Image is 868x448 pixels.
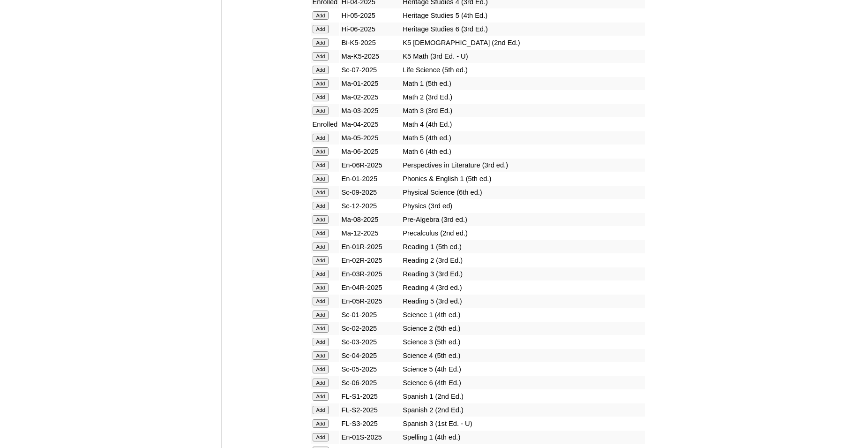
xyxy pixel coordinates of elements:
td: Math 5 (4th ed.) [401,131,645,144]
td: Sc-02-2025 [340,322,401,335]
td: Spanish 3 (1st Ed. - U) [401,417,645,430]
td: Ma-K5-2025 [340,50,401,63]
input: Add [313,243,329,251]
td: Ma-08-2025 [340,213,401,226]
td: Ma-06-2025 [340,145,401,158]
td: Phonics & English 1 (5th ed.) [401,172,645,185]
input: Add [313,351,329,360]
td: Ma-03-2025 [340,104,401,117]
input: Add [313,215,329,224]
td: Sc-06-2025 [340,376,401,389]
input: Add [313,134,329,142]
td: En-01S-2025 [340,431,401,444]
td: Sc-09-2025 [340,186,401,199]
td: Life Science (5th ed.) [401,63,645,76]
td: Science 2 (5th ed.) [401,322,645,335]
td: Math 4 (4th Ed.) [401,118,645,131]
td: Bi-K5-2025 [340,36,401,49]
td: Pre-Algebra (3rd ed.) [401,213,645,226]
td: Sc-03-2025 [340,335,401,349]
input: Add [313,365,329,373]
td: Reading 3 (3rd Ed.) [401,267,645,281]
td: Science 5 (4th Ed.) [401,363,645,376]
td: Science 6 (4th Ed.) [401,376,645,389]
input: Add [313,270,329,278]
td: Science 1 (4th ed.) [401,308,645,321]
input: Add [313,297,329,305]
td: Spanish 1 (2nd Ed.) [401,390,645,403]
input: Add [313,202,329,210]
td: Ma-05-2025 [340,131,401,144]
input: Add [313,433,329,441]
td: Ma-04-2025 [340,118,401,131]
td: Science 4 (5th ed.) [401,349,645,362]
td: Sc-12-2025 [340,199,401,213]
td: En-05R-2025 [340,295,401,308]
td: En-01-2025 [340,172,401,185]
td: K5 [DEMOGRAPHIC_DATA] (2nd Ed.) [401,36,645,49]
td: Heritage Studies 6 (3rd Ed.) [401,23,645,36]
td: K5 Math (3rd Ed. - U) [401,50,645,63]
td: Sc-07-2025 [340,63,401,76]
td: En-02R-2025 [340,254,401,267]
td: Physical Science (6th ed.) [401,186,645,199]
input: Add [313,311,329,319]
td: Math 3 (3rd Ed.) [401,104,645,117]
td: En-03R-2025 [340,267,401,281]
input: Add [313,161,329,169]
td: Hi-05-2025 [340,9,401,22]
input: Add [313,25,329,33]
td: Reading 5 (3rd ed.) [401,295,645,308]
input: Add [313,175,329,183]
td: Hi-06-2025 [340,23,401,36]
input: Add [313,338,329,346]
input: Add [313,392,329,401]
td: Ma-01-2025 [340,77,401,90]
input: Add [313,11,329,20]
input: Add [313,147,329,156]
td: Reading 2 (3rd Ed.) [401,254,645,267]
input: Add [313,93,329,101]
td: Perspectives in Literature (3rd ed.) [401,159,645,172]
input: Add [313,52,329,61]
input: Add [313,379,329,387]
td: FL-S1-2025 [340,390,401,403]
input: Add [313,406,329,414]
input: Add [313,106,329,115]
td: Science 3 (5th ed.) [401,335,645,349]
td: FL-S3-2025 [340,417,401,430]
td: Sc-01-2025 [340,308,401,321]
input: Add [313,38,329,47]
td: En-04R-2025 [340,281,401,294]
input: Add [313,66,329,74]
td: Spelling 1 (4th ed.) [401,431,645,444]
input: Add [313,188,329,197]
td: Sc-04-2025 [340,349,401,362]
input: Add [313,79,329,88]
td: Spanish 2 (2nd Ed.) [401,403,645,417]
td: Physics (3rd ed) [401,199,645,213]
input: Add [313,256,329,265]
td: En-06R-2025 [340,159,401,172]
td: Sc-05-2025 [340,363,401,376]
input: Add [313,324,329,333]
td: Math 1 (5th ed.) [401,77,645,90]
td: Precalculus (2nd ed.) [401,227,645,240]
td: En-01R-2025 [340,240,401,253]
td: Ma-12-2025 [340,227,401,240]
td: FL-S2-2025 [340,403,401,417]
td: Math 2 (3rd Ed.) [401,91,645,104]
input: Add [313,419,329,428]
td: Math 6 (4th ed.) [401,145,645,158]
td: Reading 4 (3rd ed.) [401,281,645,294]
td: Reading 1 (5th ed.) [401,240,645,253]
td: Enrolled [311,118,340,131]
td: Heritage Studies 5 (4th Ed.) [401,9,645,22]
td: Ma-02-2025 [340,91,401,104]
input: Add [313,283,329,292]
input: Add [313,229,329,237]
